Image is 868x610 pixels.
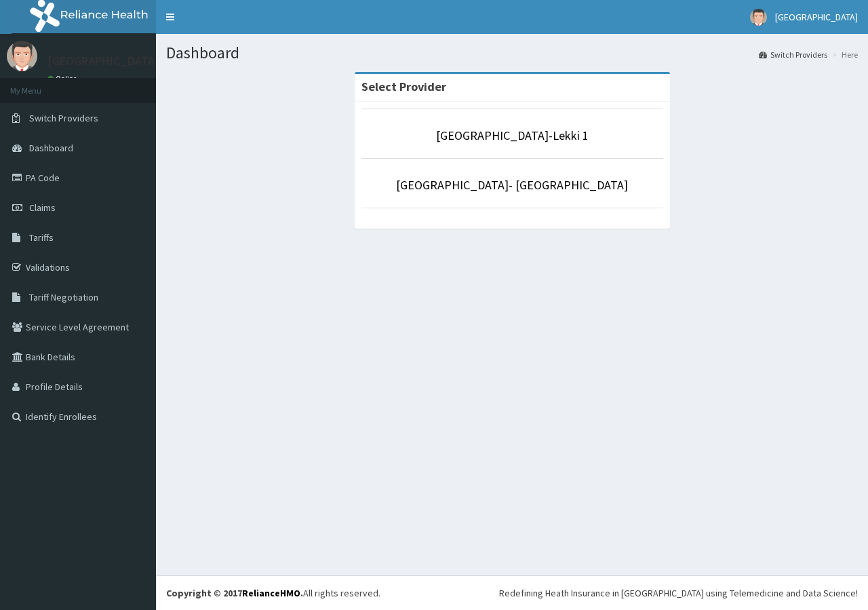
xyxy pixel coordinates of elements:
div: Redefining Heath Insurance in [GEOGRAPHIC_DATA] using Telemedicine and Data Science! [499,586,858,600]
img: User Image [750,9,767,26]
li: Here [829,49,858,60]
strong: Copyright © 2017 . [166,587,303,599]
span: Claims [29,202,56,214]
a: RelianceHMO [242,587,300,599]
span: Switch Providers [29,112,98,124]
a: [GEOGRAPHIC_DATA]- [GEOGRAPHIC_DATA] [396,177,628,193]
h1: Dashboard [166,44,858,62]
a: [GEOGRAPHIC_DATA]-Lekki 1 [436,128,589,143]
span: Tariffs [29,231,54,244]
a: Switch Providers [759,49,827,60]
footer: All rights reserved. [156,575,868,610]
span: Dashboard [29,142,73,154]
span: Tariff Negotiation [29,291,98,303]
p: [GEOGRAPHIC_DATA] [47,55,159,67]
strong: Select Provider [361,79,446,94]
img: User Image [7,41,37,71]
span: [GEOGRAPHIC_DATA] [775,11,858,23]
a: Online [47,74,80,83]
